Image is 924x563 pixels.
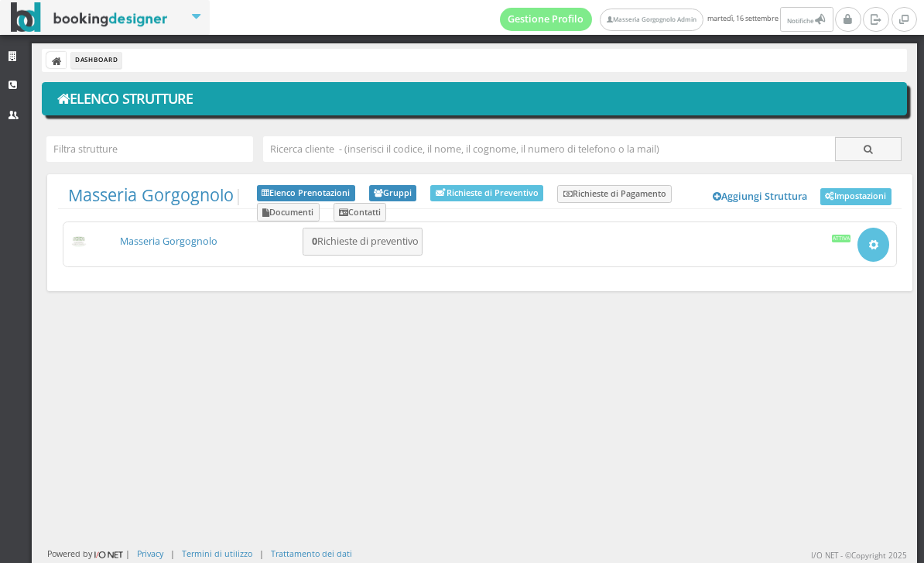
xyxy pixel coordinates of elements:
a: Gestione Profilo [500,8,593,31]
img: 0603869b585f11eeb13b0a069e529790_max100.png [70,236,88,247]
a: Masseria Gorgognolo [120,235,217,248]
a: Trattamento dei dati [271,548,352,559]
input: Filtra strutture [46,136,253,162]
span: martedì, 16 settembre [500,7,836,32]
li: Dashboard [71,52,121,69]
a: Impostazioni [820,188,891,205]
img: ionet_small_logo.png [92,548,125,561]
a: Richieste di Preventivo [430,185,543,201]
a: Privacy [137,548,163,559]
a: Termini di utilizzo [182,548,252,559]
button: 0Richieste di preventivo [303,228,423,256]
a: Elenco Prenotazioni [257,185,355,202]
input: Ricerca cliente - (inserisci il codice, il nome, il cognome, il numero di telefono o la mail) [263,136,836,162]
b: 0 [312,235,317,248]
a: Gruppi [369,185,417,202]
a: Masseria Gorgognolo [68,184,234,206]
div: | [259,548,264,559]
button: Notifiche [780,7,833,32]
a: Documenti [257,203,320,221]
h1: Elenco Strutture [53,86,897,112]
div: | [170,548,175,559]
a: Masseria Gorgognolo Admin [600,9,703,31]
span: | [68,185,243,205]
a: Contatti [334,203,387,221]
h5: Richieste di preventivo [307,235,419,247]
a: Aggiungi Struttura [705,185,816,208]
img: BookingDesigner.com [11,2,168,33]
div: Attiva [832,235,851,242]
div: Powered by | [47,548,130,561]
a: Richieste di Pagamento [557,185,672,204]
